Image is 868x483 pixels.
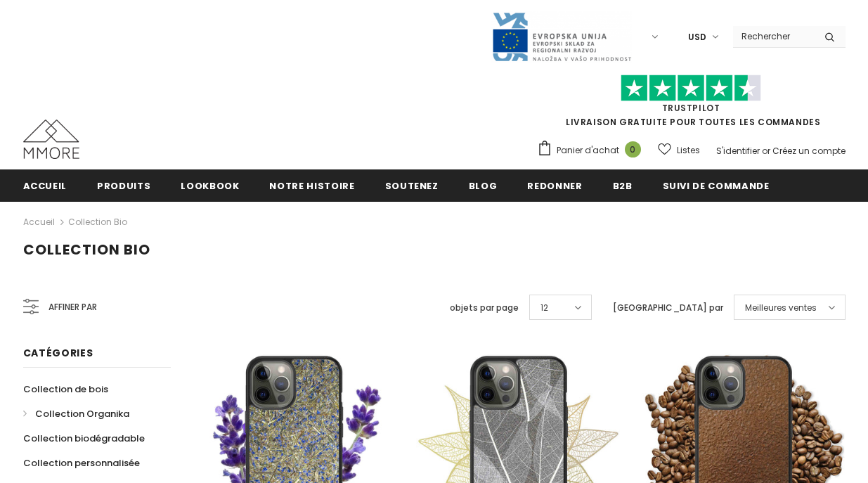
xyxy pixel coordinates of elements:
[23,426,145,451] a: Collection biodégradable
[537,140,648,161] a: Panier d'achat 0
[23,401,129,426] a: Collection Organika
[23,240,150,259] span: Collection Bio
[385,179,439,193] span: soutenez
[662,102,720,114] a: TrustPilot
[527,179,582,193] span: Redonner
[491,11,632,63] img: Javni Razpis
[677,143,700,157] span: Listes
[97,179,150,193] span: Produits
[23,214,55,231] a: Accueil
[385,169,439,201] a: soutenez
[269,169,354,201] a: Notre histoire
[688,30,706,44] span: USD
[450,301,519,315] label: objets par page
[23,456,140,470] span: Collection personnalisée
[68,216,127,228] a: Collection Bio
[540,301,548,315] span: 12
[23,432,145,445] span: Collection biodégradable
[716,145,760,157] a: S'identifier
[557,143,619,157] span: Panier d'achat
[625,141,641,157] span: 0
[23,169,67,201] a: Accueil
[613,169,633,201] a: B2B
[181,169,239,201] a: Lookbook
[745,301,817,315] span: Meilleures ventes
[613,301,723,315] label: [GEOGRAPHIC_DATA] par
[269,179,354,193] span: Notre histoire
[469,169,498,201] a: Blog
[772,145,846,157] a: Créez un compte
[23,451,140,475] a: Collection personnalisée
[537,81,846,128] span: LIVRAISON GRATUITE POUR TOUTES LES COMMANDES
[469,179,498,193] span: Blog
[491,30,632,42] a: Javni Razpis
[663,169,770,201] a: Suivi de commande
[23,382,108,396] span: Collection de bois
[48,300,97,315] span: Affiner par
[527,169,582,201] a: Redonner
[97,169,150,201] a: Produits
[621,75,761,102] img: Faites confiance aux étoiles pilotes
[23,377,108,401] a: Collection de bois
[23,120,79,159] img: Cas MMORE
[658,138,700,162] a: Listes
[23,179,67,193] span: Accueil
[35,407,129,420] span: Collection Organika
[663,179,770,193] span: Suivi de commande
[181,179,239,193] span: Lookbook
[733,26,814,46] input: Search Site
[23,346,93,360] span: Catégories
[762,145,770,157] span: or
[613,179,633,193] span: B2B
